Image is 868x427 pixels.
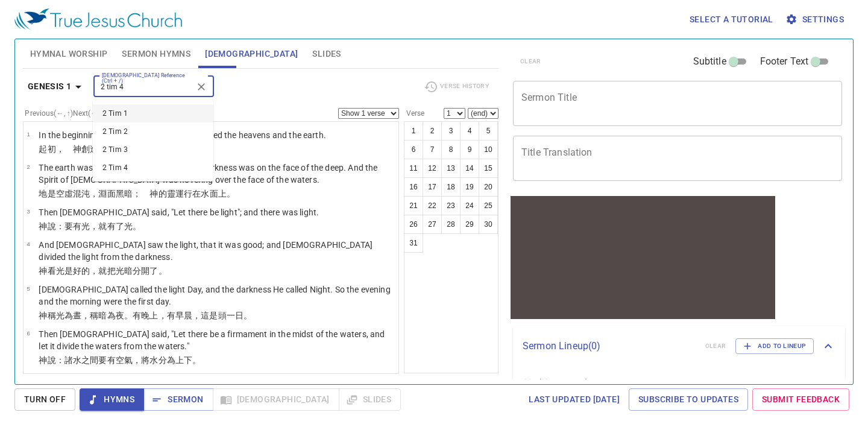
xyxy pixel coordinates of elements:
wh8432: 要有空氣 [98,355,201,365]
button: Settings [783,8,849,31]
wh430: 稱 [48,311,253,320]
button: Hymns [80,388,144,411]
wh7121: 暗 [98,311,252,320]
wh914: 為上下。 [167,355,201,365]
button: 24 [460,196,479,215]
span: [DEMOGRAPHIC_DATA] [205,46,298,62]
p: Then [DEMOGRAPHIC_DATA] said, "Let there be a firmament in the midst of the waters, and let it di... [39,328,395,352]
button: 12 [423,159,442,178]
wh1961: 空虛 [56,189,235,198]
wh430: 創造 [81,144,124,154]
wh3117: 。 [244,311,252,320]
span: Settings [788,12,844,27]
button: 2 [423,121,442,141]
button: 26 [404,215,423,234]
button: 8 [441,140,461,159]
wh2822: 為夜 [107,311,253,320]
p: 地 [39,188,395,200]
label: Previous (←, ↑) Next (→, ↓) [25,110,107,117]
wh7363: 在水 [192,189,235,198]
p: Thus [DEMOGRAPHIC_DATA] made the firmament, and divided the waters which were under the firmament... [39,373,395,397]
wh216: 。 [133,221,141,231]
button: 19 [460,177,479,197]
wh6440: 上 [218,189,235,198]
button: 9 [460,140,479,159]
button: 28 [441,215,461,234]
span: Subtitle [693,54,726,69]
p: 神 [39,309,395,321]
wh430: 看 [48,266,167,276]
button: 30 [479,215,498,234]
li: 2 Tim 1 [93,104,213,122]
li: 2 Tim 4 [93,159,213,177]
span: Select a tutorial [690,12,773,27]
span: Submit Feedback [762,392,840,407]
iframe: from-child [508,194,778,321]
button: Select a tutorial [685,8,778,31]
button: 18 [441,177,461,197]
p: 神 [39,220,319,232]
li: 2 Tim 3 [93,141,213,159]
wh559: ：諸水 [56,355,201,365]
wh7121: 光 [56,311,253,320]
li: 2 Tim 2 [93,122,213,141]
wh7220: 光 [56,266,167,276]
wh7225: ， 神 [56,144,124,154]
wh4325: 之間 [81,355,201,365]
span: Last updated [DATE] [529,392,620,407]
button: 29 [460,215,479,234]
p: 起初 [39,143,326,155]
button: 17 [423,177,442,197]
wh8414: 混沌 [73,189,235,198]
wh259: 日 [235,311,252,320]
wh216: 暗 [124,266,167,276]
wh2822: 分開了 [133,266,167,276]
span: 1 [27,131,30,138]
wh5921: 。 [227,189,235,198]
wh8415: 面 [107,189,235,198]
a: Last updated [DATE] [524,388,624,411]
a: Submit Feedback [752,388,849,411]
a: Subscribe to Updates [629,388,748,411]
button: 11 [404,159,423,178]
p: In the beginning [DEMOGRAPHIC_DATA] created the heavens and the earth. [39,129,326,141]
wh430: 的靈 [159,189,235,198]
button: 20 [479,177,498,197]
p: 神 [39,354,395,366]
span: Add to Lineup [743,341,806,352]
span: Subscribe to Updates [638,392,738,407]
button: 15 [479,159,498,178]
wh6153: ，有早晨 [159,311,253,320]
span: 2 [27,163,30,170]
button: 3 [441,121,461,141]
wh3117: ，稱 [81,311,252,320]
p: [DEMOGRAPHIC_DATA] called the light Day, and the darkness He called Night. So the evening and the... [39,283,395,308]
wh776: 是 [48,189,235,198]
span: Hymns [89,392,134,407]
wh216: 是好的 [64,266,167,276]
div: Sermon Lineup(0)clearAdd to Lineup [513,326,845,366]
b: Genesis 1 [28,79,72,94]
wh7549: ，將水 [133,355,201,365]
span: 5 [27,285,30,292]
span: 6 [27,330,30,337]
wh922: ，淵 [90,189,235,198]
button: 16 [404,177,423,197]
button: 10 [479,140,498,159]
p: The earth was without form, and void; and darkness was on the face of the deep. And the Spirit of... [39,162,395,186]
p: Sermon Lineup ( 0 ) [523,339,696,353]
wh2822: ； 神 [133,189,235,198]
wh430: 說 [48,355,201,365]
span: 4 [27,241,30,247]
wh3915: 。有晚上 [124,311,252,320]
button: 6 [404,140,423,159]
span: Turn Off [24,392,66,407]
button: 7 [423,140,442,159]
button: Genesis 1 [23,75,91,98]
p: Then [DEMOGRAPHIC_DATA] said, "Let there be light"; and there was light. [39,206,319,218]
wh216: 為晝 [64,311,252,320]
p: 神 [39,265,395,277]
span: Footer Text [760,54,809,69]
button: 5 [479,121,498,141]
button: 4 [460,121,479,141]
